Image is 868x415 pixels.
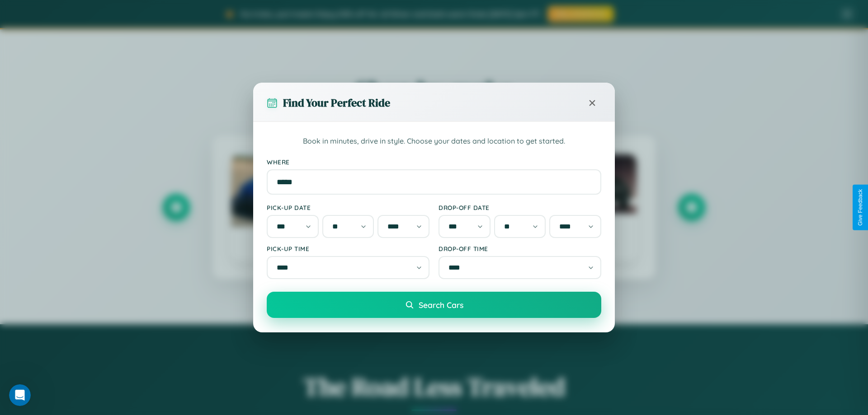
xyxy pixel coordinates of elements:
button: Search Cars [267,292,601,318]
p: Book in minutes, drive in style. Choose your dates and location to get started. [267,135,601,147]
label: Where [267,158,601,166]
span: Search Cars [419,300,463,310]
h3: Find Your Perfect Ride [283,95,390,110]
label: Pick-up Date [267,204,429,211]
label: Pick-up Time [267,245,429,252]
label: Drop-off Date [439,204,601,211]
label: Drop-off Time [439,245,601,252]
